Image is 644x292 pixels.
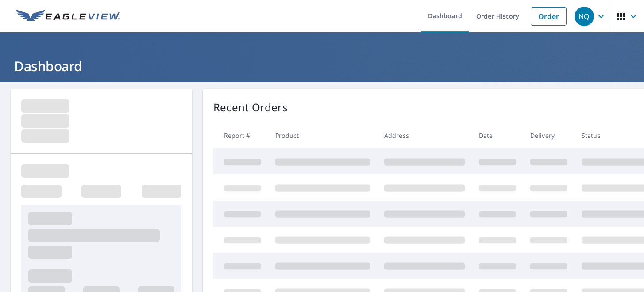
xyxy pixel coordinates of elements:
p: Recent Orders [213,99,288,115]
th: Report # [213,122,268,148]
div: NQ [575,7,594,26]
h1: Dashboard [11,57,633,75]
th: Product [268,122,377,148]
a: Order [531,7,567,26]
th: Date [472,122,523,148]
th: Delivery [523,122,575,148]
img: EV Logo [16,10,120,23]
th: Address [377,122,472,148]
